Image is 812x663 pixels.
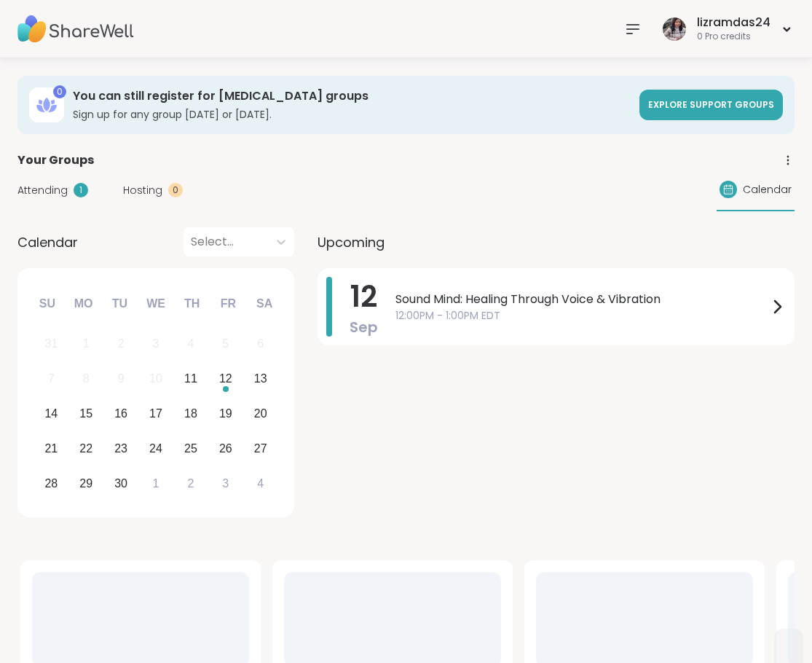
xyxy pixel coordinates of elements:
[153,334,159,353] div: 3
[219,369,232,388] div: 12
[103,288,135,320] div: Tu
[184,404,197,423] div: 18
[141,433,172,464] div: Choose Wednesday, September 24th, 2025
[184,369,197,388] div: 11
[395,291,768,308] span: Sound Mind: Healing Through Voice & Vibration
[71,364,102,395] div: Not available Monday, September 8th, 2025
[106,329,137,360] div: Not available Tuesday, September 2nd, 2025
[219,439,232,458] div: 26
[663,17,686,41] img: lizramdas24
[639,90,783,120] a: Explore support groups
[44,404,58,423] div: 14
[743,182,792,197] span: Calendar
[153,474,159,493] div: 1
[114,474,127,493] div: 30
[79,474,92,493] div: 29
[17,183,68,198] span: Attending
[141,364,172,395] div: Not available Wednesday, September 10th, 2025
[168,183,183,197] div: 0
[210,329,241,360] div: Not available Friday, September 5th, 2025
[36,433,67,464] div: Choose Sunday, September 21st, 2025
[141,329,172,360] div: Not available Wednesday, September 3rd, 2025
[176,468,207,499] div: Choose Thursday, October 2nd, 2025
[123,183,162,198] span: Hosting
[36,399,67,430] div: Choose Sunday, September 14th, 2025
[176,433,207,464] div: Choose Thursday, September 25th, 2025
[36,329,67,360] div: Not available Sunday, August 31st, 2025
[44,439,58,458] div: 21
[212,288,244,320] div: Fr
[257,334,264,353] div: 6
[149,369,162,388] div: 10
[245,433,276,464] div: Choose Saturday, September 27th, 2025
[118,334,125,353] div: 2
[118,369,125,388] div: 9
[106,364,137,395] div: Not available Tuesday, September 9th, 2025
[79,439,92,458] div: 22
[350,317,378,337] span: Sep
[350,276,377,317] span: 12
[395,308,768,323] span: 12:00PM - 1:00PM EDT
[141,399,172,430] div: Choose Wednesday, September 17th, 2025
[257,474,264,493] div: 4
[73,88,631,104] h3: You can still register for [MEDICAL_DATA] groups
[697,15,770,31] div: lizramdas24
[79,404,92,423] div: 15
[44,474,58,493] div: 28
[53,85,66,98] div: 0
[187,474,194,493] div: 2
[245,329,276,360] div: Not available Saturday, September 6th, 2025
[245,364,276,395] div: Choose Saturday, September 13th, 2025
[73,107,631,122] h3: Sign up for any group [DATE] or [DATE].
[36,364,67,395] div: Not available Sunday, September 7th, 2025
[114,404,127,423] div: 16
[44,334,58,353] div: 31
[210,433,241,464] div: Choose Friday, September 26th, 2025
[140,288,172,320] div: We
[71,468,102,499] div: Choose Monday, September 29th, 2025
[219,404,232,423] div: 19
[210,468,241,499] div: Choose Friday, October 3rd, 2025
[248,288,280,320] div: Sa
[74,183,88,197] div: 1
[254,439,267,458] div: 27
[67,288,99,320] div: Mo
[31,288,63,320] div: Su
[149,439,162,458] div: 24
[17,152,94,169] span: Your Groups
[318,232,385,252] span: Upcoming
[245,399,276,430] div: Choose Saturday, September 20th, 2025
[222,334,229,353] div: 5
[210,364,241,395] div: Choose Friday, September 12th, 2025
[33,326,277,501] div: month 2025-09
[71,399,102,430] div: Choose Monday, September 15th, 2025
[83,369,90,388] div: 8
[106,399,137,430] div: Choose Tuesday, September 16th, 2025
[106,468,137,499] div: Choose Tuesday, September 30th, 2025
[254,369,267,388] div: 13
[176,364,207,395] div: Choose Thursday, September 11th, 2025
[114,439,127,458] div: 23
[176,399,207,430] div: Choose Thursday, September 18th, 2025
[71,329,102,360] div: Not available Monday, September 1st, 2025
[176,288,208,320] div: Th
[17,232,78,252] span: Calendar
[245,468,276,499] div: Choose Saturday, October 4th, 2025
[141,468,172,499] div: Choose Wednesday, October 1st, 2025
[71,433,102,464] div: Choose Monday, September 22nd, 2025
[36,468,67,499] div: Choose Sunday, September 28th, 2025
[187,334,194,353] div: 4
[184,439,197,458] div: 25
[176,329,207,360] div: Not available Thursday, September 4th, 2025
[83,334,90,353] div: 1
[222,474,229,493] div: 3
[697,31,770,43] div: 0 Pro credits
[48,369,55,388] div: 7
[210,399,241,430] div: Choose Friday, September 19th, 2025
[106,433,137,464] div: Choose Tuesday, September 23rd, 2025
[149,404,162,423] div: 17
[648,98,774,111] span: Explore support groups
[254,404,267,423] div: 20
[17,4,134,55] img: ShareWell Nav Logo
